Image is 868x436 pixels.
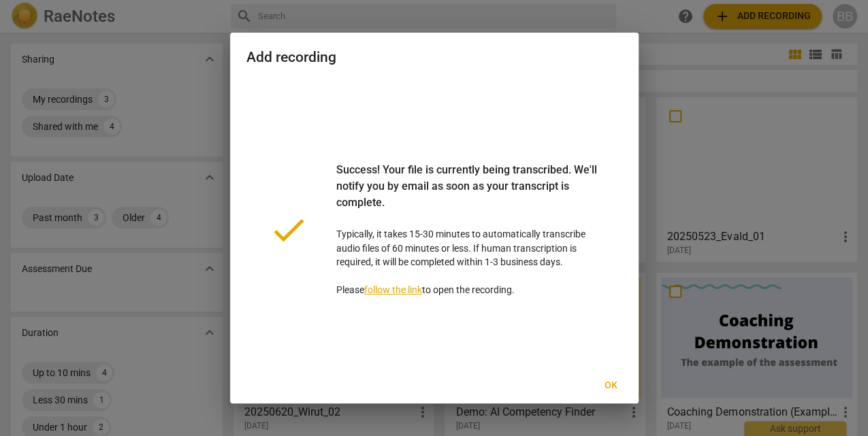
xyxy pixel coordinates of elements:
[590,373,633,398] button: Ok
[336,162,600,297] p: Typically, it takes 15-30 minutes to automatically transcribe audio files of 60 minutes or less. ...
[600,379,622,392] span: Ok
[336,162,600,227] div: Success! Your file is currently being transcribed. We'll notify you by email as soon as your tran...
[364,284,422,295] a: follow the link
[246,49,622,66] h2: Add recording
[268,209,309,250] span: done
